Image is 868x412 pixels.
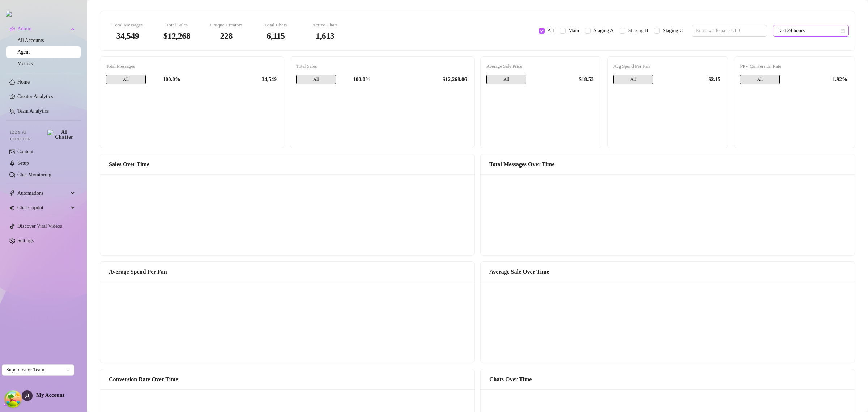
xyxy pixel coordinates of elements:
button: Open Tanstack query devtools [6,392,20,406]
div: Total Sales [296,63,468,70]
span: Last 24 hours [777,25,844,36]
img: AI Chatter [47,130,75,140]
div: $12,268.06 [376,75,468,85]
div: $2.15 [659,75,722,85]
div: Chats Over Time [489,375,846,384]
div: 228 [210,31,242,40]
div: PPV Conversion Rate [740,63,849,70]
span: Staging A [591,27,617,35]
span: All [740,75,780,85]
span: calendar [841,29,845,33]
div: Average Spend Per Fan [109,267,465,276]
span: Chat Copilot [17,202,69,214]
span: All [545,27,557,35]
a: Creator Analytics [17,91,75,102]
div: 34,549 [112,31,144,40]
a: Settings [17,238,34,243]
a: Discover Viral Videos [17,223,62,229]
span: All [296,75,336,85]
img: logo.svg [6,11,12,17]
input: Enter workspace UID [696,27,757,35]
div: Average Sale Price [486,63,595,70]
div: Total Messages [112,21,144,29]
div: Sales Over Time [109,160,465,169]
span: Main [566,27,582,35]
a: Agent [17,49,30,55]
div: 34,549 [186,75,278,85]
div: Unique Creators [210,21,242,29]
div: 100.0% [152,75,180,85]
div: Average Sale Over Time [489,267,846,276]
span: Staging B [625,27,651,35]
a: Setup [17,160,29,166]
div: $12,268 [161,31,193,40]
span: Supercreator Team [6,365,70,375]
span: My Account [36,392,64,398]
div: Active Chats [309,21,341,29]
div: Avg Spend Per Fan [613,63,722,70]
span: All [486,75,526,85]
a: All Accounts [17,38,44,43]
span: crown [9,26,15,32]
span: Staging C [660,27,686,35]
span: All [106,75,146,85]
div: Total Sales [161,21,193,29]
span: All [613,75,653,85]
div: Conversion Rate Over Time [109,375,465,384]
a: Content [17,149,33,154]
span: thunderbolt [9,190,15,196]
span: build [4,402,9,407]
div: Total Messages [106,63,278,70]
span: Izzy AI Chatter [10,129,44,143]
div: Total Messages Over Time [489,160,846,169]
div: $18.53 [532,75,595,85]
span: Automations [17,188,69,199]
a: Home [17,79,30,85]
a: Chat Monitoring [17,172,51,177]
span: user [25,393,30,399]
div: 100.0% [342,75,371,85]
a: Team Analytics [17,108,49,114]
a: Metrics [17,61,33,66]
img: Chat Copilot [9,205,14,210]
div: 6,115 [260,31,292,40]
span: Admin [17,23,69,35]
div: 1.92% [786,75,849,85]
div: Total Chats [260,21,292,29]
div: 1,613 [309,31,341,40]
